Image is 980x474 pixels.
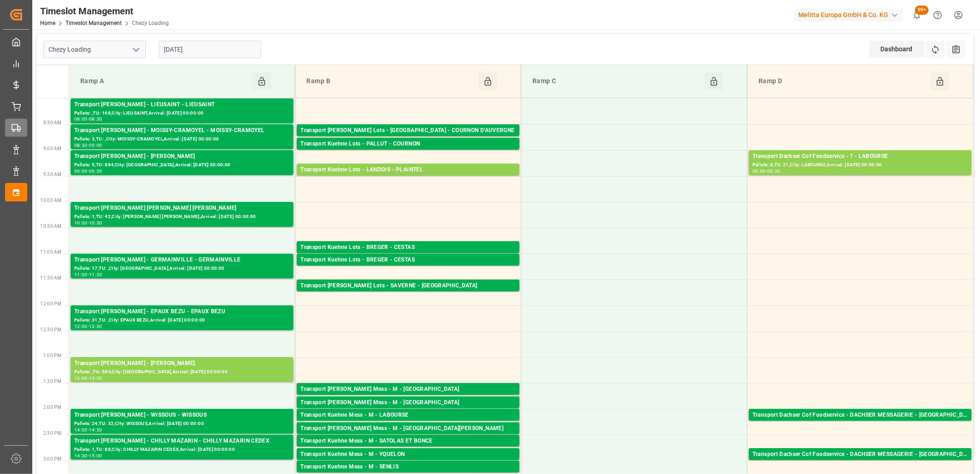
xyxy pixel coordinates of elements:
[300,420,516,428] div: Pallets: 1,TU: 64,City: LABOURSE,Arrival: [DATE] 00:00:00
[74,109,290,117] div: Pallets: ,TU: 168,City: LIEUSAINT,Arrival: [DATE] 00:00:00
[43,353,61,358] span: 1:00 PM
[529,73,705,90] div: Ramp C
[40,224,61,229] span: 10:30 AM
[300,433,516,441] div: Pallets: 2,TU: ,City: [GEOGRAPHIC_DATA][PERSON_NAME][PERSON_NAME],Arrival: [DATE] 00:00:00
[300,140,516,149] div: Transport Kuehne Lots - PALLUT - COURNON
[88,376,89,380] div: -
[915,6,929,15] span: 99+
[43,405,61,410] span: 2:00 PM
[40,301,61,306] span: 12:00 PM
[74,204,290,213] div: Transport [PERSON_NAME] [PERSON_NAME] [PERSON_NAME]
[753,411,968,420] div: Transport Dachser Cof Foodservice - DACHSER MESSAGERIE - [GEOGRAPHIC_DATA]
[89,169,102,173] div: 09:30
[89,376,102,380] div: 13:30
[88,143,89,147] div: -
[300,255,516,265] div: Transport Kuehne Lots - BREGER - CESTAS
[300,424,516,433] div: Transport [PERSON_NAME] Mess - M - [GEOGRAPHIC_DATA][PERSON_NAME]
[74,307,290,316] div: Transport [PERSON_NAME] - EPAUX BEZU - EPAUX BEZU
[89,428,102,432] div: 14:30
[74,376,88,380] div: 13:00
[89,117,102,121] div: 08:30
[74,265,290,273] div: Pallets: 17,TU: ,City: [GEOGRAPHIC_DATA],Arrival: [DATE] 00:00:00
[753,450,968,459] div: Transport Dachser Cof Foodservice - DACHSER MESSAGERIE - [GEOGRAPHIC_DATA]
[88,273,89,277] div: -
[300,462,516,472] div: Transport Kuehne Mess - M - SENLIS
[300,437,516,446] div: Transport Kuehne Mess - M - SATOLAS ET BONCE
[766,169,767,173] div: -
[74,126,290,135] div: Transport [PERSON_NAME] - MOISSY-CRAMOYEL - MOISSY-CRAMOYEL
[40,249,61,255] span: 11:00 AM
[89,454,102,458] div: 15:00
[300,394,516,402] div: Pallets: 1,TU: 32,City: [GEOGRAPHIC_DATA],Arrival: [DATE] 00:00:00
[300,407,516,415] div: Pallets: ,TU: 8,City: [GEOGRAPHIC_DATA],Arrival: [DATE] 00:00:00
[300,291,516,298] div: Pallets: 1,TU: ,City: [GEOGRAPHIC_DATA],Arrival: [DATE] 00:00:00
[89,273,102,277] div: 11:30
[300,135,516,143] div: Pallets: 9,TU: 318,City: COURNON D'AUVERGNE,Arrival: [DATE] 00:00:00
[74,273,88,277] div: 11:00
[43,172,61,177] span: 9:30 AM
[40,275,61,280] span: 11:30 AM
[300,149,516,157] div: Pallets: 4,TU: 617,City: [GEOGRAPHIC_DATA],Arrival: [DATE] 00:00:00
[74,255,290,265] div: Transport [PERSON_NAME] - GERMAINVILLE - GERMAINVILLE
[74,117,88,121] div: 08:00
[767,169,781,173] div: 09:30
[300,243,516,252] div: Transport Kuehne Lots - BREGER - CESTAS
[74,161,290,169] div: Pallets: 5,TU: 884,City: [GEOGRAPHIC_DATA],Arrival: [DATE] 00:00:00
[74,213,290,221] div: Pallets: 1,TU: 42,City: [PERSON_NAME] [PERSON_NAME],Arrival: [DATE] 00:00:00
[74,454,88,458] div: 14:30
[159,41,261,58] input: DD-MM-YYYY
[753,459,968,467] div: Pallets: ,TU: 18,City: [GEOGRAPHIC_DATA],Arrival: [DATE] 00:00:00
[300,265,516,273] div: Pallets: 1,TU: 256,City: [GEOGRAPHIC_DATA],Arrival: [DATE] 00:00:00
[795,8,903,22] div: Melitta Europa GmbH & Co. KG
[300,385,516,394] div: Transport [PERSON_NAME] Mess - M - [GEOGRAPHIC_DATA]
[753,161,968,169] div: Pallets: 8,TU: 21,City: LABOURSE,Arrival: [DATE] 00:00:00
[74,359,290,368] div: Transport [PERSON_NAME] - [PERSON_NAME]
[300,126,516,135] div: Transport [PERSON_NAME] Lots - [GEOGRAPHIC_DATA] - COURNON D'AUVERGNE
[927,5,948,25] button: Help Center
[40,327,61,332] span: 12:30 PM
[88,454,89,458] div: -
[43,431,61,436] span: 2:30 PM
[753,169,766,173] div: 09:00
[43,379,61,384] span: 1:30 PM
[869,41,925,58] div: Dashboard
[303,73,478,90] div: Ramp B
[300,459,516,467] div: Pallets: ,TU: 28,City: [GEOGRAPHIC_DATA],Arrival: [DATE] 00:00:00
[43,456,61,462] span: 3:00 PM
[795,6,907,24] button: Melitta Europa GmbH & Co. KG
[40,20,55,26] a: Home
[753,152,968,161] div: Transport Dachser Cof Foodservice - ? - LABOURSE
[74,411,290,420] div: Transport [PERSON_NAME] - WISSOUS - WISSOUS
[40,198,61,203] span: 10:00 AM
[74,152,290,161] div: Transport [PERSON_NAME] - [PERSON_NAME]
[89,221,102,225] div: 10:30
[88,221,89,225] div: -
[300,252,516,260] div: Pallets: 1,TU: 214,City: [GEOGRAPHIC_DATA],Arrival: [DATE] 00:00:00
[74,324,88,328] div: 12:00
[300,450,516,459] div: Transport Kuehne Mess - M - YQUELON
[66,20,122,26] a: Timeslot Management
[74,135,290,143] div: Pallets: 3,TU: ,City: MOISSY-CRAMOYEL,Arrival: [DATE] 00:00:00
[74,420,290,428] div: Pallets: 24,TU: 32,City: WISSOUS,Arrival: [DATE] 00:00:00
[300,398,516,407] div: Transport [PERSON_NAME] Mess - M - [GEOGRAPHIC_DATA]
[300,446,516,454] div: Pallets: ,TU: 23,City: SATOLAS ET BONCE,Arrival: [DATE] 00:00:00
[43,41,146,58] input: Type to search/select
[755,73,931,90] div: Ramp D
[88,169,89,173] div: -
[907,5,927,25] button: show 100 new notifications
[300,165,516,175] div: Transport Kuehne Lots - LANDOIS - PLAINTEL
[753,420,968,428] div: Pallets: ,TU: 2,City: [GEOGRAPHIC_DATA],Arrival: [DATE] 00:00:00
[89,324,102,328] div: 12:30
[74,368,290,376] div: Pallets: ,TU: 584,City: [GEOGRAPHIC_DATA],Arrival: [DATE] 00:00:00
[40,4,169,18] div: Timeslot Management
[77,73,252,90] div: Ramp A
[74,143,88,147] div: 08:30
[43,146,61,151] span: 9:00 AM
[74,169,88,173] div: 09:00
[74,437,290,446] div: Transport [PERSON_NAME] - CHILLY MAZARIN - CHILLY MAZARIN CEDEX
[74,100,290,109] div: Transport [PERSON_NAME] - LIEUSAINT - LIEUSAINT
[129,43,143,57] button: open menu
[300,411,516,420] div: Transport Kuehne Mess - M - LABOURSE
[88,324,89,328] div: -
[300,175,516,182] div: Pallets: 5,TU: 742,City: [GEOGRAPHIC_DATA],Arrival: [DATE] 00:00:00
